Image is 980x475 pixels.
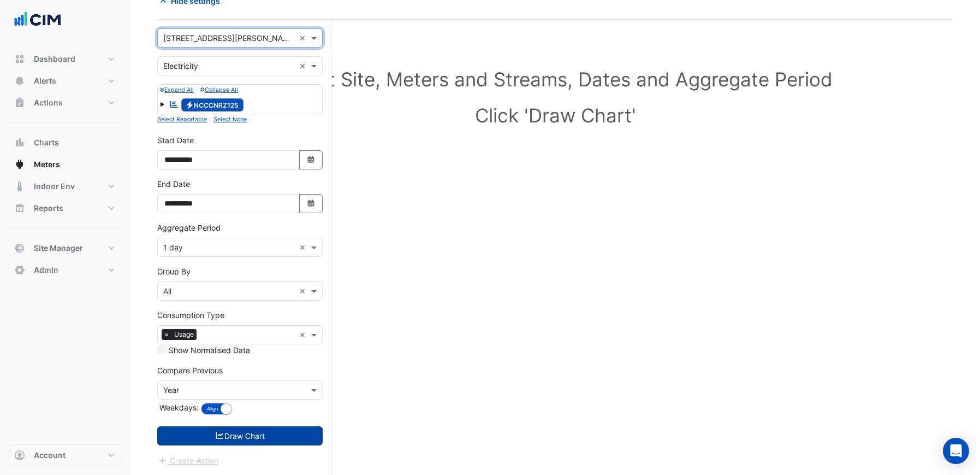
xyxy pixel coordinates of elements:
app-icon: Meters [14,159,25,170]
span: Clear [299,60,308,72]
img: Company Logo [13,9,62,31]
span: Actions [34,97,63,108]
small: Select None [213,116,247,123]
button: Admin [9,259,122,281]
fa-icon: Select Date [306,155,316,165]
button: Reports [9,197,122,219]
small: Expand All [160,86,194,93]
app-icon: Charts [14,137,25,148]
span: Clear [299,242,308,253]
div: Open Intercom Messenger [943,438,969,464]
button: Site Manager [9,237,122,259]
app-icon: Site Manager [14,243,25,254]
span: Account [34,450,66,461]
button: Meters [9,154,122,175]
button: Indoor Env [9,175,122,197]
app-icon: Alerts [14,75,25,86]
label: Group By [157,266,191,277]
span: Admin [34,265,58,275]
span: Reports [34,203,63,214]
button: Dashboard [9,48,122,70]
span: Clear [299,285,308,297]
button: Account [9,444,122,466]
label: Show Normalised Data [169,344,250,356]
label: Compare Previous [157,365,223,376]
label: Aggregate Period [157,222,221,233]
button: Expand All [160,85,194,95]
span: Clear [299,329,308,341]
app-icon: Dashboard [14,54,25,64]
span: Dashboard [34,54,75,64]
button: Draw Chart [157,426,323,445]
span: Charts [34,137,59,148]
span: Alerts [34,75,56,86]
h1: Select Site, Meters and Streams, Dates and Aggregate Period [175,68,936,91]
button: Select None [213,114,247,124]
app-escalated-ticket-create-button: Please draw the charts first [157,455,219,465]
button: Collapse All [200,85,238,95]
span: NCCCNRZ125 [181,98,244,112]
h1: Click 'Draw Chart' [175,104,936,127]
label: Start Date [157,134,194,146]
app-icon: Reports [14,203,25,214]
fa-icon: Select Date [306,199,316,208]
button: Actions [9,92,122,114]
small: Select Reportable [157,116,207,123]
button: Alerts [9,70,122,92]
label: End Date [157,178,190,190]
span: Usage [171,329,197,340]
button: Charts [9,132,122,154]
app-icon: Indoor Env [14,181,25,192]
small: Collapse All [200,86,238,93]
label: Consumption Type [157,309,224,321]
label: Weekdays: [157,402,199,413]
fa-icon: Electricity [186,101,194,109]
app-icon: Actions [14,97,25,108]
span: Clear [299,32,308,44]
button: Select Reportable [157,114,207,124]
span: Site Manager [34,243,83,254]
span: Meters [34,159,60,170]
fa-icon: Reportable [169,99,179,109]
app-icon: Admin [14,265,25,275]
span: Indoor Env [34,181,75,192]
span: × [162,329,171,340]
